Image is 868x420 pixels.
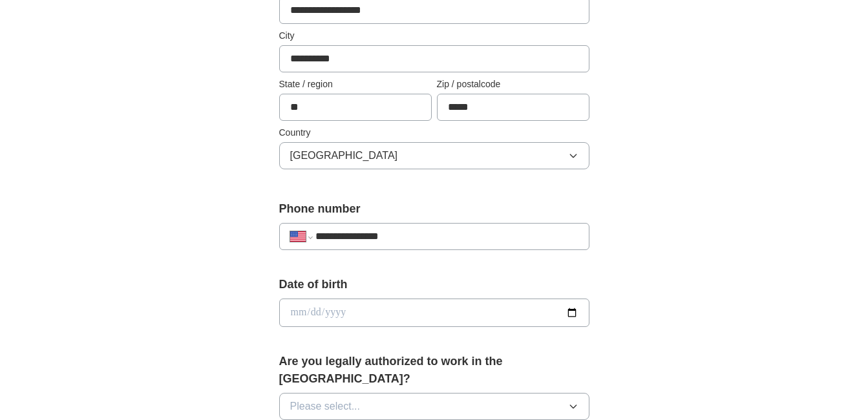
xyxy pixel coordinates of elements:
[279,276,589,293] label: Date of birth
[437,78,589,91] label: Zip / postalcode
[279,126,589,140] label: Country
[279,29,589,43] label: City
[290,399,361,414] span: Please select...
[279,78,432,91] label: State / region
[279,200,589,218] label: Phone number
[279,353,589,388] label: Are you legally authorized to work in the [GEOGRAPHIC_DATA]?
[279,142,589,169] button: [GEOGRAPHIC_DATA]
[279,393,589,420] button: Please select...
[290,148,398,163] span: [GEOGRAPHIC_DATA]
